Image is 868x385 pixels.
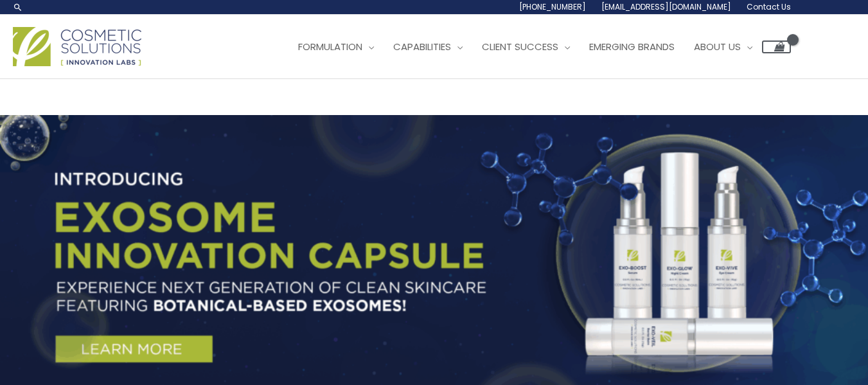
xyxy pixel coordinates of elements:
span: [PHONE_NUMBER] [519,1,586,12]
span: About Us [694,40,741,53]
nav: Site Navigation [279,28,791,66]
span: Emerging Brands [589,40,675,53]
a: Emerging Brands [580,28,684,66]
a: View Shopping Cart, empty [762,40,791,53]
img: Cosmetic Solutions Logo [13,27,141,66]
span: Contact Us [747,1,791,12]
span: [EMAIL_ADDRESS][DOMAIN_NAME] [601,1,731,12]
a: Capabilities [384,28,472,66]
span: Client Success [482,40,558,53]
a: Search icon link [13,2,23,12]
a: Formulation [288,28,384,66]
a: About Us [684,28,762,66]
span: Capabilities [393,40,451,53]
a: Client Success [472,28,580,66]
span: Formulation [298,40,362,53]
